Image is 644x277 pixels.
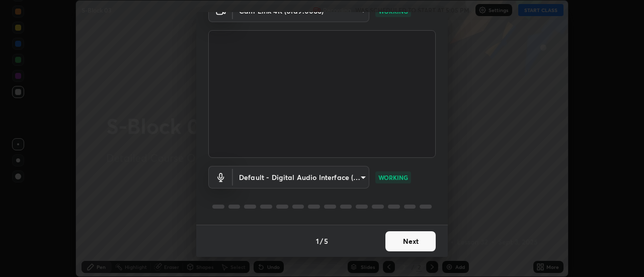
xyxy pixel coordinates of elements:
[385,231,436,251] button: Next
[320,236,323,246] h4: /
[316,236,319,246] h4: 1
[378,173,408,182] p: WORKING
[324,236,328,246] h4: 5
[233,166,369,189] div: Cam Link 4K (0fd9:0066)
